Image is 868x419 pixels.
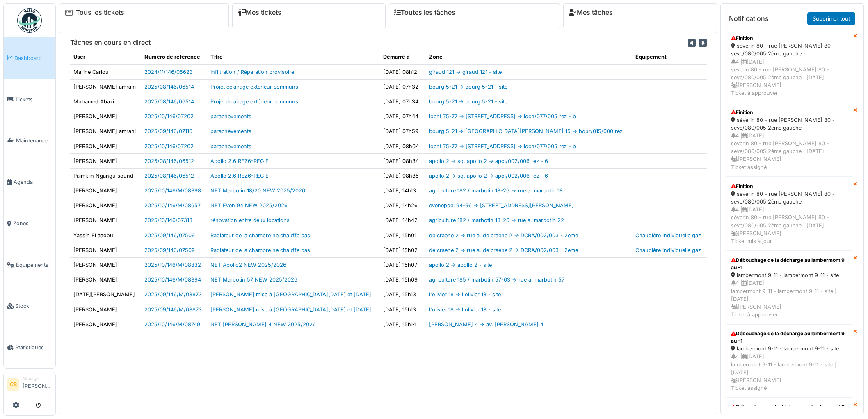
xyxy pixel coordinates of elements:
[380,258,425,272] td: [DATE] 15h07
[7,375,52,395] a: CB Manager[PERSON_NAME]
[210,291,371,298] a: [PERSON_NAME] mise à [GEOGRAPHIC_DATA][DATE] et [DATE]
[380,198,425,213] td: [DATE] 14h26
[238,9,281,16] a: Mes tickets
[380,243,425,257] td: [DATE] 15h02
[17,8,42,33] img: Badge_color-CXgf-gQk.svg
[70,272,141,287] td: [PERSON_NAME]
[70,258,141,272] td: [PERSON_NAME]
[726,177,853,251] a: Finition séverin 80 - rue [PERSON_NAME] 80 - seve/080/005 2ème gauche 4 |[DATE]séverin 80 - rue [...
[70,198,141,213] td: [PERSON_NAME]
[429,307,501,313] a: l'olivier 18 -> l'olivier 18 - site
[16,137,52,144] span: Maintenance
[429,128,623,134] a: bourg 5-21 -> [GEOGRAPHIC_DATA][PERSON_NAME] 15 -> bour/015/000 rez
[731,183,848,190] div: Finition
[429,143,576,149] a: locht 75-77 -> [STREET_ADDRESS] -> loch/077/005 rez - b
[4,120,55,162] a: Maintenance
[70,168,141,183] td: Paimklin Ngangu sound
[731,116,848,132] div: séverin 80 - rue [PERSON_NAME] 80 - seve/080/005 2ème gauche
[380,213,425,228] td: [DATE] 14h42
[210,128,251,134] a: parachèvements
[380,228,425,243] td: [DATE] 15h01
[380,79,425,94] td: [DATE] 07h32
[70,317,141,332] td: [PERSON_NAME]
[210,113,251,119] a: parachèvements
[144,247,195,253] a: 2025/09/146/07509
[144,321,200,327] a: 2025/10/146/M/08749
[4,37,55,79] a: Dashboard
[726,103,853,177] a: Finition séverin 80 - rue [PERSON_NAME] 80 - seve/080/005 2ème gauche 4 |[DATE]séverin 80 - rue [...
[144,262,201,268] a: 2025/10/146/M/08832
[380,317,425,332] td: [DATE] 15h14
[141,50,207,64] th: Numéro de référence
[144,69,193,75] a: 2024/11/146/05623
[76,9,124,16] a: Tous les tickets
[731,190,848,206] div: séverin 80 - rue [PERSON_NAME] 80 - seve/080/005 2ème gauche
[731,34,848,42] div: Finition
[429,232,578,238] a: de craene 2 -> rue a. de craene 2 -> DCRA/002/003 - 2ème
[210,307,371,313] a: [PERSON_NAME] mise à [GEOGRAPHIC_DATA][DATE] et [DATE]
[144,202,201,208] a: 2025/10/146/M/08657
[210,69,294,75] a: Infiltration / Réparation provisoire
[380,153,425,168] td: [DATE] 08h34
[4,244,55,286] a: Équipements
[380,302,425,317] td: [DATE] 15h13
[144,232,195,238] a: 2025/09/146/07509
[144,291,202,298] a: 2025/09/146/M/08873
[731,330,848,345] div: Débouchage de la décharge au lambermont 9 au -1
[4,286,55,327] a: Stock
[429,277,564,283] a: agriculture 185 / marbotin 57-63 -> rue a. marbotin 57
[429,202,574,208] a: evenepoel 94-96 -> [STREET_ADDRESS][PERSON_NAME]
[731,271,848,279] div: lambermont 9-11 - lambermont 9-11 - site
[210,84,298,90] a: Projet éclairage extérieur communs
[731,279,848,318] div: 4 | [DATE] lambermont 9-11 - lambermont 9-11 - site | [DATE] [PERSON_NAME] Ticket à approuver
[210,232,310,238] a: Radiateur de la chambre ne chauffe pas
[210,217,290,223] a: rénovation entre deux locations
[210,173,269,179] a: Apollo 2.6 REZ6-REGIE
[429,188,563,194] a: agriculture 182 / marbotin 18-26 -> rue a. marbotin 18
[16,261,52,269] span: Équipements
[15,302,52,310] span: Stock
[210,202,288,208] a: NET Even 94 NEW 2025/2026
[426,50,633,64] th: Zone
[144,98,194,105] a: 2025/08/146/06514
[380,50,425,64] th: Démarré à
[380,183,425,198] td: [DATE] 14h13
[429,217,564,223] a: agriculture 182 / marbotin 18-26 -> rue a. marbotin 22
[429,173,548,179] a: apollo 2 -> sq. apollo 2 -> apol/002/006 rez - 6
[380,272,425,287] td: [DATE] 15h09
[210,188,305,194] a: NET Marbotin 18/20 NEW 2025/2026
[207,50,380,64] th: Titre
[731,403,848,418] div: Débouchage de la décharge au lambermont 9 au -1
[144,128,192,134] a: 2025/09/146/07110
[380,124,425,139] td: [DATE] 07h59
[144,113,194,119] a: 2025/10/146/07202
[380,287,425,302] td: [DATE] 15h13
[4,203,55,244] a: Zones
[70,64,141,79] td: Marine Cariou
[23,375,52,382] div: Manager
[731,132,848,171] div: 4 | [DATE] séverin 80 - rue [PERSON_NAME] 80 - seve/080/005 2ème gauche | [DATE] [PERSON_NAME] Ti...
[13,220,52,227] span: Zones
[632,50,707,64] th: Équipement
[23,375,52,393] li: [PERSON_NAME]
[429,247,578,253] a: de craene 2 -> rue a. de craene 2 -> DCRA/002/003 - 2ème
[635,247,701,253] a: Chaudière individuelle gaz
[380,109,425,124] td: [DATE] 07h44
[429,98,507,105] a: bourg 5-21 -> bourg 5-21 - site
[144,158,194,164] a: 2025/08/146/06512
[210,277,297,283] a: NET Marbotin 57 NEW 2025/2026
[70,243,141,257] td: [PERSON_NAME]
[4,79,55,120] a: Tickets
[144,188,201,194] a: 2025/10/146/M/08398
[394,9,455,16] a: Toutes les tâches
[70,139,141,153] td: [PERSON_NAME]
[380,168,425,183] td: [DATE] 08h35
[731,109,848,116] div: Finition
[144,307,202,313] a: 2025/09/146/M/08873
[210,98,298,105] a: Projet éclairage extérieur communs
[731,206,848,245] div: 4 | [DATE] séverin 80 - rue [PERSON_NAME] 80 - seve/080/005 2ème gauche | [DATE] [PERSON_NAME] Ti...
[15,96,52,103] span: Tickets
[144,277,201,283] a: 2025/10/146/M/08394
[635,232,701,238] a: Chaudière individuelle gaz
[210,321,316,327] a: NET [PERSON_NAME] 4 NEW 2025/2026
